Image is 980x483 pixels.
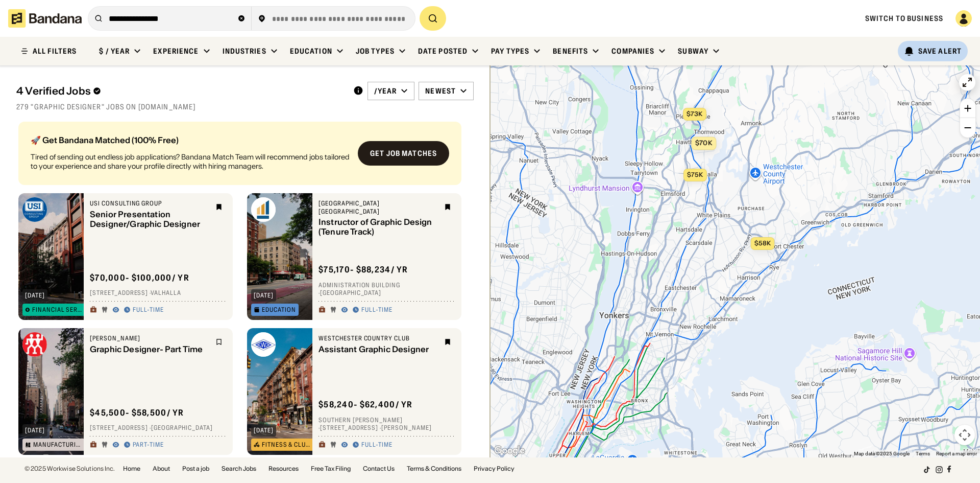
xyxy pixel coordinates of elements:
span: $58k [754,239,771,247]
span: $70k [695,139,713,147]
div: Instructor of Graphic Design (Tenure Track) [318,218,438,237]
div: [DATE] [254,427,274,433]
img: Bandana logotype [8,9,82,28]
div: Industries [223,47,266,56]
div: Southern [PERSON_NAME] · [STREET_ADDRESS] · [PERSON_NAME] [318,416,455,432]
div: 🚀 Get Bandana Matched (100% Free) [31,136,350,144]
div: 279 "graphic designer" jobs on [DOMAIN_NAME] [16,102,474,111]
span: Map data ©2025 Google [854,451,910,456]
div: 4 Verified Jobs [16,85,345,97]
div: [GEOGRAPHIC_DATA] [GEOGRAPHIC_DATA] [318,199,438,215]
div: Benefits [553,47,588,56]
div: $ 45,500 - $58,500 / yr [90,407,184,418]
div: [DATE] [254,292,274,298]
div: © 2025 Workwise Solutions Inc. [24,466,115,472]
div: Experience [153,47,199,56]
a: Terms (opens in new tab) [916,451,930,456]
div: Job Types [356,47,395,56]
img: ZWILLING J.A. Henckels logo [22,332,47,357]
span: $73k [687,110,702,118]
img: Westchester Country Club logo [251,332,276,357]
div: Education [262,307,296,313]
div: $ 58,240 - $62,400 / yr [318,399,413,410]
a: Post a job [182,466,209,472]
div: [DATE] [25,427,45,433]
div: Tired of sending out endless job applications? Bandana Match Team will recommend jobs tailored to... [31,152,350,171]
div: $ 70,000 - $100,000 / yr [90,272,189,283]
button: Map camera controls [954,425,975,445]
a: Privacy Policy [474,466,514,472]
a: Free Tax Filing [311,466,351,472]
div: $ / year [99,47,130,56]
a: Resources [268,466,299,472]
div: Graphic Designer- Part Time [90,344,209,354]
div: Save Alert [918,47,962,56]
div: Part-time [133,441,164,449]
a: Search Jobs [222,466,256,472]
a: Contact Us [363,466,395,472]
div: Westchester Country Club [318,334,438,342]
div: Get job matches [370,150,437,157]
a: Report a map error [936,451,977,456]
a: Terms & Conditions [407,466,461,472]
div: [DATE] [25,292,45,298]
div: Full-time [361,441,393,449]
div: Administration Building · [GEOGRAPHIC_DATA] [318,281,455,297]
div: ALL FILTERS [33,48,77,55]
img: USI Consulting Group logo [22,197,47,222]
img: Google [493,444,526,457]
a: Open this area in Google Maps (opens a new window) [493,444,526,457]
div: Financial Services [32,307,84,313]
div: [STREET_ADDRESS] · Valhalla [90,289,227,297]
a: Home [123,466,140,472]
div: Education [290,47,332,56]
div: [STREET_ADDRESS] · [GEOGRAPHIC_DATA] [90,424,227,432]
div: Companies [611,47,654,56]
img: Westchester Community College SUNY logo [251,197,276,222]
div: Subway [678,47,708,56]
div: [PERSON_NAME] [90,334,209,342]
div: Pay Types [491,47,529,56]
div: $ 75,170 - $88,234 / yr [318,264,408,275]
div: Assistant Graphic Designer [318,344,438,354]
div: USI Consulting Group [90,199,209,208]
div: Manufacturing [33,442,84,448]
div: Senior Presentation Designer/Graphic Designer [90,210,209,229]
div: grid [16,118,474,457]
div: /year [374,86,397,96]
div: Fitness & Clubs [262,442,313,448]
span: $75k [687,171,703,178]
div: Full-time [133,306,164,314]
a: About [153,466,170,472]
div: Full-time [361,306,393,314]
div: Newest [425,86,456,96]
a: Switch to Business [865,14,943,23]
div: Date Posted [418,47,468,56]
